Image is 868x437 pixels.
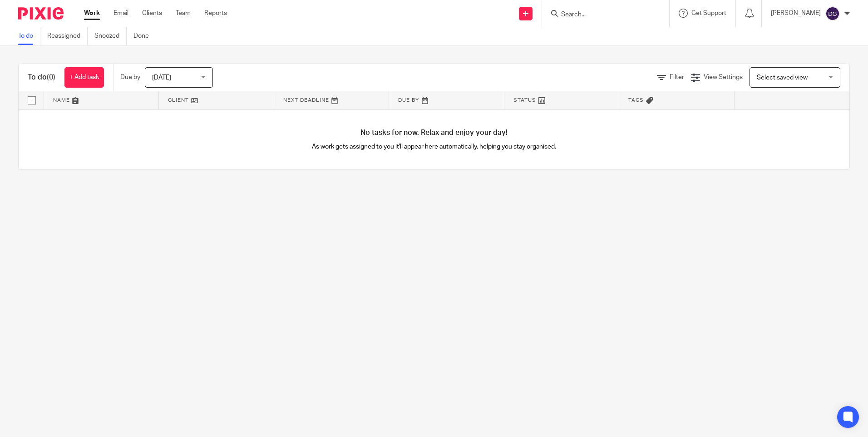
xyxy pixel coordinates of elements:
[176,9,191,18] a: Team
[691,10,726,16] span: Get Support
[670,74,684,80] span: Filter
[18,7,64,20] img: Pixie
[113,9,128,18] a: Email
[771,9,821,18] p: [PERSON_NAME]
[120,73,140,82] p: Due by
[133,27,156,45] a: Done
[64,67,104,88] a: + Add task
[152,74,171,81] span: [DATE]
[94,27,127,45] a: Snoozed
[19,128,849,138] h4: No tasks for now. Relax and enjoy your day!
[28,73,55,82] h1: To do
[47,27,88,45] a: Reassigned
[560,11,642,19] input: Search
[204,9,227,18] a: Reports
[18,27,40,45] a: To do
[84,9,100,18] a: Work
[628,98,644,103] span: Tags
[825,6,840,21] img: svg%3E
[142,9,162,18] a: Clients
[704,74,743,80] span: View Settings
[227,142,642,151] p: As work gets assigned to you it'll appear here automatically, helping you stay organised.
[47,74,55,81] span: (0)
[757,74,808,81] span: Select saved view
